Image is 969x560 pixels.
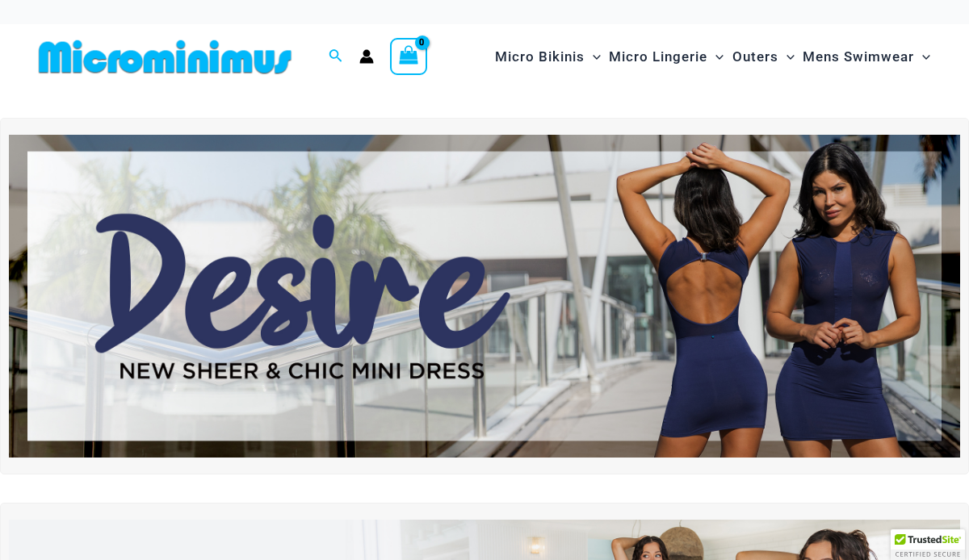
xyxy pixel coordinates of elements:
[491,32,605,81] a: Micro BikinisMenu ToggleMenu Toggle
[390,38,427,75] a: View Shopping Cart, empty
[359,49,374,64] a: Account icon link
[732,36,778,77] span: Outers
[891,529,965,560] div: TrustedSite Certified
[489,30,937,84] nav: Site Navigation
[32,39,298,75] img: MM SHOP LOGO FLAT
[778,36,795,77] span: Menu Toggle
[9,135,960,458] img: Desire me Navy Dress
[803,36,914,77] span: Mens Swimwear
[585,36,601,77] span: Menu Toggle
[605,32,728,81] a: Micro LingerieMenu ToggleMenu Toggle
[329,47,343,67] a: Search icon link
[799,32,934,81] a: Mens SwimwearMenu ToggleMenu Toggle
[914,36,930,77] span: Menu Toggle
[609,36,707,77] span: Micro Lingerie
[728,32,799,81] a: OutersMenu ToggleMenu Toggle
[495,36,585,77] span: Micro Bikinis
[707,36,724,77] span: Menu Toggle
